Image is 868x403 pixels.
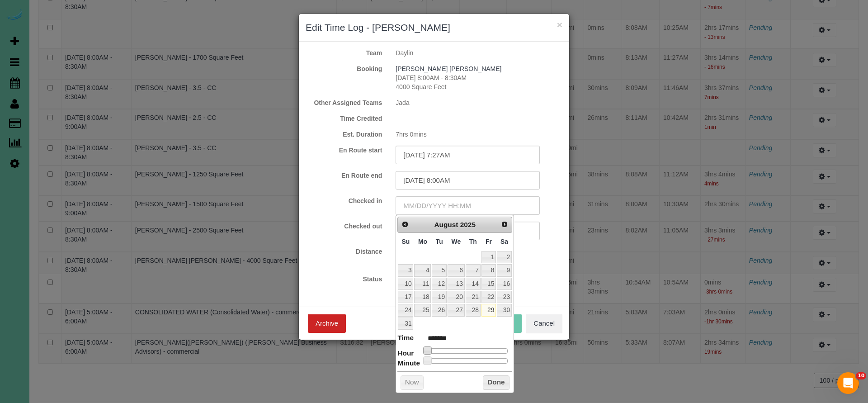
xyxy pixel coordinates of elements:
div: 7hrs 0mins [389,130,569,139]
div: [PERSON_NAME] [32,262,85,272]
iframe: Intercom live chat [837,372,859,394]
a: 23 [497,291,512,303]
img: Profile image for Ellie [10,19,28,37]
span: Help [143,305,158,311]
input: MM/DD/YYYY HH:MM [396,146,540,164]
div: [PERSON_NAME] [32,195,85,205]
label: Booking [299,64,389,73]
a: 19 [432,291,446,303]
button: Done [483,375,509,390]
a: 12 [432,278,446,290]
label: En Route end [299,171,389,180]
a: 13 [448,278,465,290]
div: Close [159,4,175,20]
a: 6 [448,264,465,276]
div: [PERSON_NAME] [32,128,85,138]
a: 5 [432,264,446,276]
a: 24 [398,304,413,316]
button: Now [401,375,424,390]
a: 11 [414,278,431,290]
div: • [DATE] [86,262,112,272]
span: Messages [73,305,108,311]
button: Help [121,282,181,318]
span: Thursday [469,238,477,245]
span: Sunday [402,238,410,245]
h3: Edit Time Log - [PERSON_NAME] [306,21,562,34]
img: Profile image for Ellie [10,52,28,71]
a: 7 [466,264,481,276]
img: Profile image for Ellie [10,186,28,204]
div: [DATE] 8:00AM - 8:30AM 4000 Square Feet [389,64,569,91]
a: 30 [497,304,512,316]
div: • [DATE] [86,95,112,104]
h1: Messages [67,4,116,19]
a: 1 [481,251,496,263]
dt: Time [397,333,414,344]
dt: Minute [397,358,420,370]
div: • [DATE] [86,195,112,205]
span: Tuesday [436,238,443,245]
a: 27 [448,304,465,316]
a: 9 [497,264,512,276]
div: [PERSON_NAME] [32,162,85,171]
span: Next [501,221,508,228]
div: [PERSON_NAME] [32,95,85,104]
sui-modal: Edit Time Log - Daylin [299,14,569,340]
a: 22 [481,291,496,303]
div: Daylin [389,48,569,57]
img: Profile image for Ellie [10,119,28,137]
img: Profile image for Ellie [10,253,28,271]
span: Saturday [500,238,508,245]
button: × [557,20,562,29]
a: 17 [398,291,413,303]
a: [PERSON_NAME] [PERSON_NAME] [396,65,501,72]
span: August [434,221,458,228]
div: • [DATE] [86,229,112,238]
button: Messages [60,282,120,318]
span: 2025 [460,221,476,228]
span: Wednesday [452,238,461,245]
a: 16 [497,278,512,290]
a: 21 [466,291,481,303]
a: 15 [481,278,496,290]
div: [PERSON_NAME] [32,28,85,38]
label: Distance [299,247,389,256]
dt: Hour [397,348,414,360]
a: 18 [414,291,431,303]
img: Profile image for Omar [10,86,28,104]
label: En Route start [299,146,389,155]
img: Profile image for Ellie [10,220,28,238]
a: 28 [466,304,481,316]
label: Team [299,48,389,57]
label: Other Assigned Teams [299,98,389,107]
a: 29 [481,304,496,316]
label: Checked out [299,222,389,231]
a: 25 [414,304,431,316]
label: Est. Duration [299,130,389,139]
label: Checked in [299,196,389,205]
span: 10 [856,372,866,379]
button: Archive [308,314,346,333]
a: 8 [481,264,496,276]
img: Profile image for Ellie [10,153,28,171]
label: Time Credited [299,114,389,123]
a: 3 [398,264,413,276]
div: • [DATE] [86,62,112,71]
button: Ask a question [50,238,132,256]
a: 10 [398,278,413,290]
a: 20 [448,291,465,303]
div: • [DATE] [86,128,112,138]
span: Monday [418,238,427,245]
input: MM/DD/YYYY HH:MM [396,196,540,215]
div: [PERSON_NAME] [32,62,85,71]
span: Prev [401,221,409,228]
input: MM/DD/YYYY HH:MM [396,171,540,190]
a: Next [498,218,511,231]
a: 31 [398,318,413,330]
span: Friday [486,238,492,245]
div: • [DATE] [86,28,112,38]
a: 14 [466,278,481,290]
label: Status [299,275,389,284]
a: 26 [432,304,446,316]
a: 4 [414,264,431,276]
